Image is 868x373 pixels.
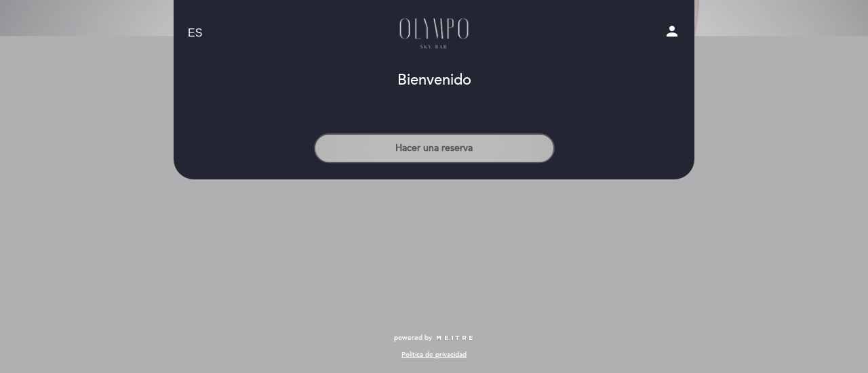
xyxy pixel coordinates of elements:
[394,333,474,343] a: powered by
[314,133,555,163] button: Hacer una reserva
[349,15,519,52] a: Olympo Sky Bar
[394,333,432,343] span: powered by
[435,335,474,342] img: MEITRE
[664,23,680,39] i: person
[401,350,467,359] a: Política de privacidad
[664,23,680,44] button: person
[397,72,471,89] h1: Bienvenido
